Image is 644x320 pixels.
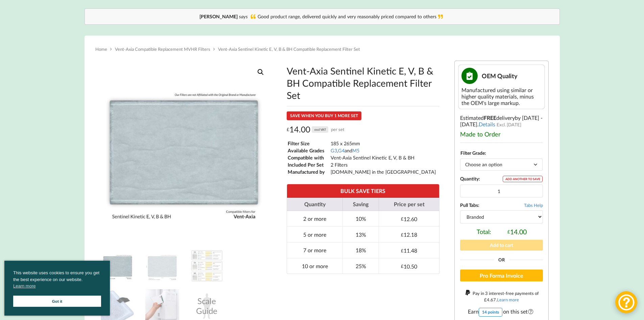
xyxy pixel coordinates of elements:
div: 12.60 [401,216,417,222]
div: excl VAT [312,126,328,133]
a: M5 [352,148,359,153]
th: Quantity [287,198,343,211]
span: £ [401,232,404,237]
b: Pull Tabs: [460,202,479,208]
th: Price per set [379,198,439,211]
div: 10.50 [401,263,417,270]
span: £ [287,124,289,135]
a: G4 [338,148,344,153]
td: 13% [342,226,379,242]
td: 18% [342,242,379,258]
a: View full-screen image gallery [255,66,267,78]
div: 14.00 [507,228,527,236]
td: Vent-Axia Sentinel Kinetic E, V, B & BH [330,154,436,161]
div: ADD ANOTHER TO SAVE [503,176,543,182]
span: Tabs Help [524,202,543,208]
img: Dimensions and Filter Grade of the Vent-Axia Sentinel Kinetic E, V, B & BH Compatible MVHR Filter... [145,249,179,283]
button: Pro Forma Invoice [460,270,543,282]
td: Available Grades [287,147,330,154]
td: 2 or more [287,211,343,227]
td: Filter Size [287,140,330,147]
span: Excl. [DATE] [497,122,521,127]
h1: Vent-Axia Sentinel Kinetic E, V, B & BH Compatible Replacement Filter Set [287,65,439,101]
b: [PERSON_NAME] [199,14,238,19]
img: Vent-Axia Sentinel Kinetic E, V, B & BH Compatible MVHR Filter Replacement Set from MVHR.shop [101,249,135,283]
a: Home [95,46,107,52]
span: Pay in 3 interest-free payments of . [473,291,539,302]
div: Made to Order [460,130,543,138]
i: says [239,14,248,19]
th: BULK SAVE TIERS [287,184,439,197]
div: Or [460,258,543,262]
span: Vent-Axia Sentinel Kinetic E, V, B & BH Compatible Replacement Filter Set [218,46,360,52]
img: A Table showing a comparison between G3, G4 and M5 for MVHR Filters and their efficiency at captu... [190,249,224,283]
span: £ [401,248,404,253]
span: £ [401,216,404,221]
td: Manufactured by [287,169,330,175]
a: cookies - Learn more [13,283,35,290]
td: [DOMAIN_NAME] in the [GEOGRAPHIC_DATA] [330,169,436,175]
span: Total: [477,228,491,236]
div: Good product range, delivered quickly and very reasonably priced compared to others [92,13,553,20]
a: Details [479,121,495,127]
a: Got it cookie [13,296,101,307]
td: 25% [342,258,379,274]
span: per set [331,124,344,135]
div: cookieconsent [4,261,110,316]
td: 7 or more [287,242,343,258]
span: This website uses cookies to ensure you get the best experience on our website. [13,270,101,291]
span: £ [401,263,404,269]
div: 14 points [479,308,502,317]
div: Manufactured using similar or higher quality materials, minus the OEM's large markup. [461,87,542,106]
button: Add to cart [460,240,543,250]
a: Learn more [497,297,519,302]
div: 11.48 [401,247,417,254]
div: SAVE WHEN YOU BUY 1 MORE SET [287,111,361,120]
div: 14.00 [287,124,345,135]
td: 185 x 265mm [330,140,436,147]
span: OEM Quality [482,72,518,80]
td: 10 or more [287,258,343,274]
span: Earn on this set [460,308,543,317]
span: £ [484,297,487,302]
a: Vent-Axia Compatible Replacement MVHR Filters [115,46,210,52]
a: G3 [331,148,337,153]
span: £ [507,229,510,234]
input: Product quantity [460,185,543,197]
div: 12.18 [401,231,417,238]
div: 4.67 [484,297,496,302]
td: Included Per Set [287,162,330,168]
td: 5 or more [287,226,343,242]
td: , and [330,147,436,154]
th: Saving [342,198,379,211]
label: Filter Grade [460,150,485,156]
td: 10% [342,211,379,227]
span: by [DATE] - [DATE] [460,114,543,127]
b: FREE [484,114,496,121]
td: 2 Filters [330,162,436,168]
td: Compatible with [287,154,330,161]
